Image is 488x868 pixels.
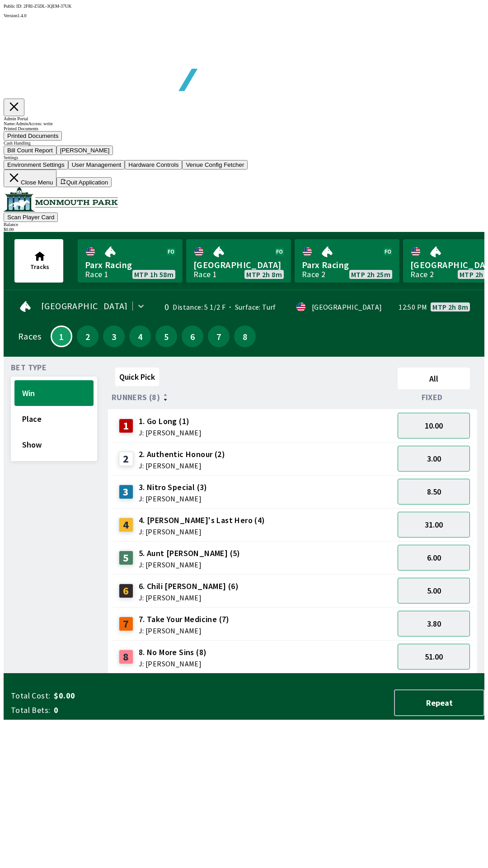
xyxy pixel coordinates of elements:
span: J: [PERSON_NAME] [139,495,207,502]
span: Runners (8) [112,394,160,401]
div: Public ID: [4,4,484,9]
span: 6.00 [427,552,441,563]
span: Surface: Turf [225,302,276,311]
span: $0.00 [54,690,196,701]
span: 51.00 [425,651,443,662]
button: 51.00 [398,644,470,670]
span: 3 [105,333,122,340]
button: Repeat [394,689,484,716]
button: 7 [208,325,230,347]
span: 8 [236,333,253,340]
span: MTP 2h 25m [351,271,390,278]
span: J: [PERSON_NAME] [139,660,207,667]
span: Total Cost: [11,690,50,701]
div: Race 1 [85,271,108,278]
span: 2 [79,333,96,340]
span: 7 [210,333,227,340]
span: 5 [158,333,175,340]
span: [GEOGRAPHIC_DATA] [193,259,284,271]
a: Parx RacingRace 1MTP 1h 58m [78,239,183,283]
button: Printed Documents [4,131,62,141]
button: 3.00 [398,446,470,472]
div: Cash Handling [4,141,484,146]
div: Runners (8) [112,393,394,402]
button: 1 [51,325,72,347]
a: [GEOGRAPHIC_DATA]Race 1MTP 2h 8m [186,239,291,283]
div: Printed Documents [4,126,484,131]
span: Distance: 5 1/2 F [173,302,225,311]
button: Win [14,380,94,406]
div: Admin Portal [4,116,484,121]
span: Quick Pick [119,372,155,382]
span: Parx Racing [85,259,175,271]
button: 8.50 [398,479,470,505]
span: 3. Nitro Special (3) [139,481,207,493]
span: 8.50 [427,486,441,497]
button: 6.00 [398,545,470,571]
button: Tracks [14,239,63,283]
button: Scan Player Card [4,212,58,222]
span: 0 [54,705,196,716]
span: Win [22,388,86,398]
button: 6 [182,325,203,347]
div: Race 1 [193,271,217,278]
button: [PERSON_NAME] [56,146,113,155]
span: Fixed [422,394,443,401]
div: 7 [119,617,133,631]
span: 6 [184,333,201,340]
div: Name: Admin Access: write [4,121,484,126]
span: 5. Aunt [PERSON_NAME] (5) [139,547,240,559]
button: 5 [155,325,177,347]
span: 8. No More Sins (8) [139,646,207,658]
button: 2 [77,325,99,347]
span: J: [PERSON_NAME] [139,429,202,436]
span: MTP 2h 8m [246,271,282,278]
span: 1 [54,334,69,339]
span: 7. Take Your Medicine (7) [139,613,230,625]
span: 3.80 [427,618,441,629]
button: Venue Config Fetcher [182,160,248,170]
span: 1. Go Long (1) [139,415,202,427]
span: [GEOGRAPHIC_DATA] [41,302,128,310]
span: 2. Authentic Honour (2) [139,448,225,460]
button: Show [14,432,94,458]
div: Balance [4,222,484,227]
span: 10.00 [425,420,443,431]
span: Repeat [402,698,476,708]
span: Place [22,414,86,424]
button: User Management [68,160,125,170]
button: 4 [129,325,151,347]
span: 31.00 [425,519,443,530]
div: Fixed [394,393,474,402]
span: J: [PERSON_NAME] [139,561,240,568]
span: J: [PERSON_NAME] [139,462,225,469]
div: $ 0.00 [4,227,484,232]
span: 2FRI-Z5DL-3QEM-37UK [23,4,72,9]
div: 3 [119,485,133,499]
div: 0 [157,303,169,311]
div: 1 [119,419,133,433]
button: Environment Settings [4,160,68,170]
div: 4 [119,518,133,532]
span: Total Bets: [11,705,50,716]
div: Race 2 [302,271,325,278]
button: Hardware Controls [125,160,182,170]
span: MTP 1h 58m [134,271,174,278]
button: Quick Pick [115,368,159,386]
span: 4. [PERSON_NAME]'s Last Hero (4) [139,514,265,526]
span: All [402,373,466,384]
span: 4 [131,333,149,340]
span: J: [PERSON_NAME] [139,594,239,601]
div: Races [18,333,41,340]
button: Close Menu [4,170,56,187]
button: Bill Count Report [4,146,56,155]
div: Settings [4,155,484,160]
span: J: [PERSON_NAME] [139,528,265,535]
div: 5 [119,551,133,565]
a: Parx RacingRace 2MTP 2h 25m [295,239,399,283]
div: [GEOGRAPHIC_DATA] [312,303,382,311]
span: 12:50 PM [399,303,427,311]
span: Parx Racing [302,259,392,271]
span: 3.00 [427,453,441,464]
button: 8 [234,325,256,347]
